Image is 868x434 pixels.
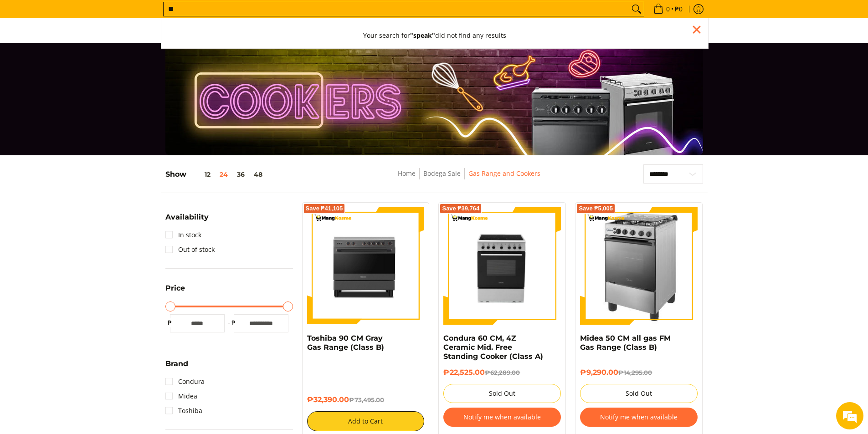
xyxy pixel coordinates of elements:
[165,403,202,418] a: Toshiba
[165,360,188,374] summary: Open
[594,207,684,325] img: midea-50cm-4-burner-gas-range-silver-left-side-view-mang-kosme
[165,360,188,368] span: Brand
[306,206,343,211] span: Save ₱41,105
[443,384,561,403] button: Sold Out
[354,23,515,48] button: Your search for"speak"did not find any results
[443,207,561,325] img: Condura 60 CM, 4Z Ceramic Mid. Free Standing Cooker (Class A)
[651,4,685,14] span: •
[229,318,238,327] span: ₱
[579,206,613,211] span: Save ₱5,005
[165,389,197,403] a: Midea
[618,369,652,376] del: ₱14,295.00
[442,206,479,211] span: Save ₱39,764
[423,169,461,178] a: Bodega Sale
[580,384,698,403] button: Sold Out
[165,374,205,389] a: Condura
[165,285,185,299] summary: Open
[307,334,384,352] a: Toshiba 90 CM Gray Gas Range (Class B)
[398,169,416,178] a: Home
[165,214,209,228] summary: Open
[580,368,698,377] h6: ₱9,290.00
[165,170,267,179] h5: Show
[232,171,249,178] button: 36
[673,6,684,12] span: ₱0
[165,318,175,327] span: ₱
[443,334,543,361] a: Condura 60 CM, 4Z Ceramic Mid. Free Standing Cooker (Class A)
[629,2,644,16] button: Search
[349,396,384,403] del: ₱73,495.00
[165,214,209,221] span: Availability
[443,408,561,427] button: Notify me when available
[468,169,540,178] a: Gas Range and Cookers
[215,171,232,178] button: 24
[485,369,520,376] del: ₱62,289.00
[665,6,671,12] span: 0
[335,168,603,189] nav: Breadcrumbs
[307,208,425,324] img: toshiba-90-cm-5-burner-gas-range-gray-full-view-mang-kosme
[580,408,698,427] button: Notify me when available
[165,242,215,257] a: Out of stock
[410,31,435,40] strong: "speak"
[580,334,671,352] a: Midea 50 CM all gas FM Gas Range (Class B)
[690,23,704,36] div: Close pop up
[249,171,267,178] button: 48
[307,411,425,431] button: Add to Cart
[307,395,425,404] h6: ₱32,390.00
[165,228,201,242] a: In stock
[186,171,215,178] button: 12
[165,285,185,292] span: Price
[443,368,561,377] h6: ₱22,525.00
